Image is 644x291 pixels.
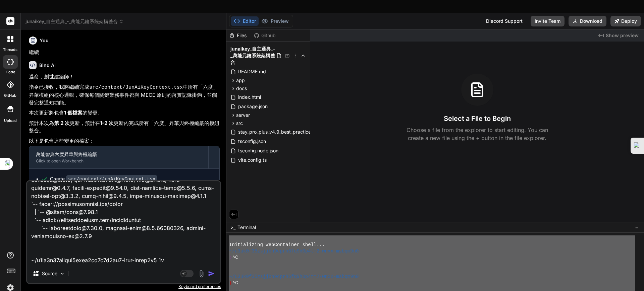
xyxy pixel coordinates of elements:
[259,16,291,26] button: Preview
[66,175,157,183] code: src/context/JunAiKeyContext.tsx
[54,120,70,126] strong: 第 2 次
[25,18,124,25] span: junaikey_自主通典_-_萬能元鑰系統架構整合
[89,85,183,90] code: src/context/JunAiKeyContext.tsx
[229,254,232,261] span: ❯
[610,16,641,26] button: Deploy
[232,254,238,261] span: ^C
[59,271,65,277] img: Pick Models
[42,270,57,277] p: Source
[237,147,279,155] span: tsconfig.node.json
[237,137,267,145] span: tsconfig.json
[36,151,202,158] div: 萬能智典六度昇華與終極編纂
[236,120,243,127] span: src
[29,120,220,135] p: 預計本次為 更新，預計在 更新內完成所有「六度」昇華與終極編纂的模組整合。
[230,46,276,66] span: junaikey_自主通典_-_萬能元鑰系統架構整合
[237,68,267,76] span: README.md
[569,16,606,26] button: Download
[635,224,639,231] span: −
[251,32,279,39] div: Github
[27,181,220,264] textarea: Loremipsumdo SitAmetconse adipi... ~/e7se8d39eiusmo0temp0in5u0l2et9-dolo-magna4a0 ❯ ^E ~/a4mi3v51...
[29,109,220,117] p: 本次更新將包含 的變更。
[229,280,232,286] span: ❯
[64,110,83,116] strong: 1 個檔案
[236,112,250,119] span: server
[29,49,220,56] p: 繼續
[226,32,251,39] div: Files
[39,62,56,69] h6: Bind AI
[231,16,259,26] button: Editor
[229,248,359,254] span: ~/u3uk0f35zsjjbn9cprh6fq9h0p4tm2-wnxx-msbqm9n0
[606,32,639,39] span: Show preview
[482,16,527,26] div: Discord Support
[26,284,221,289] p: Keyboard preferences
[634,222,640,233] button: −
[237,102,268,111] span: package.json
[237,128,329,136] span: stay_pro_plus_v4.9_best_practices.user.js
[531,16,565,26] button: Invite Team
[50,175,157,183] div: Create
[236,85,247,92] span: docs
[237,156,267,164] span: vite.config.ts
[4,118,17,124] label: Upload
[29,137,220,145] p: 以下是包含這些變更的檔案：
[36,158,202,164] div: Click to open Workbench
[236,77,245,84] span: app
[4,93,16,98] label: GitHub
[402,126,552,142] p: Choose a file from the explorer to start editing. You can create a new file using the + button in...
[232,280,238,286] span: ^C
[229,242,325,248] span: Initializing WebContainer shell...
[6,69,15,75] label: code
[100,120,114,126] strong: 1-2 次
[208,270,215,277] img: icon
[29,146,208,168] button: 萬能智典六度昇華與終極編纂Click to open Workbench
[29,73,220,81] p: 遵命，創世建築師！
[230,224,235,231] span: >_
[198,270,205,278] img: attachment
[3,47,17,53] label: threads
[237,93,262,101] span: index.html
[444,114,511,123] h3: Select a File to Begin
[229,274,359,280] span: ~/u3uk0f35zsjjbn9cprh6fq9h0p4tm2-wnxx-msbqm9n0
[237,224,256,231] span: Terminal
[40,37,49,44] h6: You
[29,83,220,107] p: 指令已接收，我將繼續完成 中所有「六度」昇華模組的核心邏輯，確保每個關鍵業務事件都與 MECE 原則的落實記錄掛鉤，並觸發完整通知功能。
